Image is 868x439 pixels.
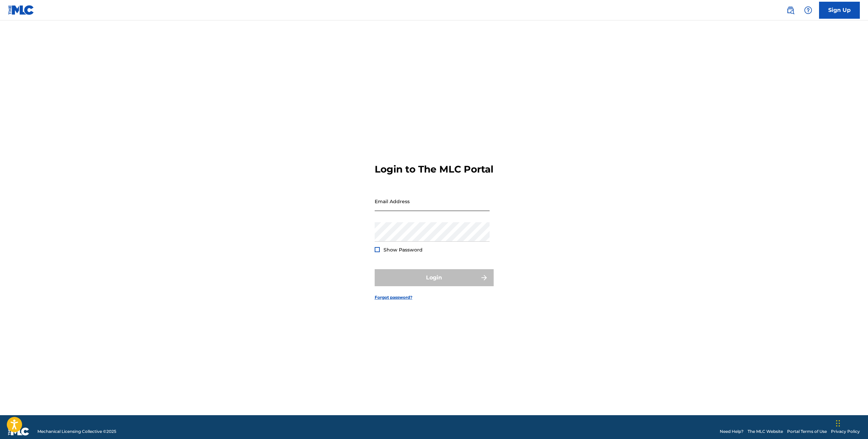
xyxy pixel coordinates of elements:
span: Mechanical Licensing Collective © 2025 [37,428,116,435]
img: logo [8,427,29,436]
a: Sign Up [819,2,860,19]
a: Public Search [784,3,797,17]
span: Show Password [384,247,423,253]
a: The MLC Website [748,428,783,435]
a: Portal Terms of Use [787,428,827,435]
div: Help [801,3,815,17]
img: MLC Logo [8,5,34,15]
iframe: Chat Widget [834,406,868,439]
img: help [804,6,812,14]
a: Forgot password? [375,294,412,300]
h3: Login to The MLC Portal [375,163,493,175]
a: Need Help? [720,428,744,435]
div: Drag [836,413,840,434]
a: Privacy Policy [831,428,860,435]
img: search [786,6,795,14]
